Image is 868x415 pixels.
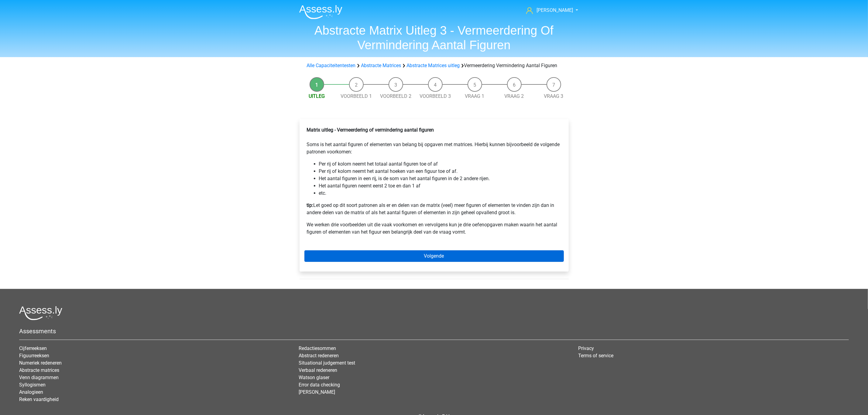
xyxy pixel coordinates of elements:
a: [PERSON_NAME] [299,389,335,395]
a: Voorbeeld 1 [341,93,372,99]
a: Abstracte Matrices uitleg [407,63,460,68]
b: Matrix uitleg - Vermeerdering of vermindering aantal figuren [307,127,434,133]
a: Reken vaardigheid [19,396,59,402]
li: etc. [319,190,561,197]
a: Redactiesommen [299,345,336,351]
a: Voorbeeld 2 [380,93,411,99]
a: Cijferreeksen [19,345,47,351]
img: Assessly [299,5,342,19]
a: Alle Capaciteitentesten [307,63,356,68]
a: Verbaal redeneren [299,367,337,373]
h1: Abstracte Matrix Uitleg 3 - Vermeerdering Of Vermindering Aantal Figuren [294,23,574,52]
a: Privacy [578,345,594,351]
a: [PERSON_NAME] [524,7,574,14]
b: tip: [307,202,314,208]
img: Assessly logo [19,306,62,320]
p: Let goed op dit soort patronen als er en delen van de matrix (veel) meer figuren of elementen te ... [307,202,561,216]
a: Syllogismen [19,382,46,388]
a: Volgende [304,250,564,262]
h5: Assessments [19,328,849,335]
a: Error data checking [299,382,340,388]
a: Abstracte matrices [19,367,59,373]
a: Figuurreeksen [19,353,49,358]
p: We werken drie voorbeelden uit die vaak voorkomen en vervolgens kun je drie oefenopgaven maken wa... [307,221,561,236]
div: Vermeerdering Vermindering Aantal Figuren [304,62,564,69]
a: Situational judgement test [299,360,355,366]
a: Terms of service [578,353,614,358]
a: Vraag 3 [544,93,564,99]
a: Analogieen [19,389,43,395]
li: Het aantal figuren neemt eerst 2 toe en dan 1 af [319,182,561,190]
a: Voorbeeld 3 [420,93,451,99]
li: Per rij of kolom neemt het totaal aantal figuren toe of af [319,160,561,168]
a: Vraag 1 [465,93,485,99]
li: Per rij of kolom neemt het aantal hoeken van een figuur toe of af. [319,168,561,175]
li: Het aantal figuren in een rij, is de som van het aantal figuren in de 2 andere rijen. [319,175,561,182]
a: Watson glaser [299,375,329,380]
a: Vraag 2 [505,93,524,99]
a: Abstracte Matrices [361,63,401,68]
a: Venn diagrammen [19,375,59,380]
a: Numeriek redeneren [19,360,62,366]
a: Abstract redeneren [299,353,339,358]
a: Uitleg [309,93,325,99]
span: [PERSON_NAME] [537,7,573,13]
p: Soms is het aantal figuren of elementen van belang bij opgaven met matrices. Hierbij kunnen bijvo... [307,126,561,156]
